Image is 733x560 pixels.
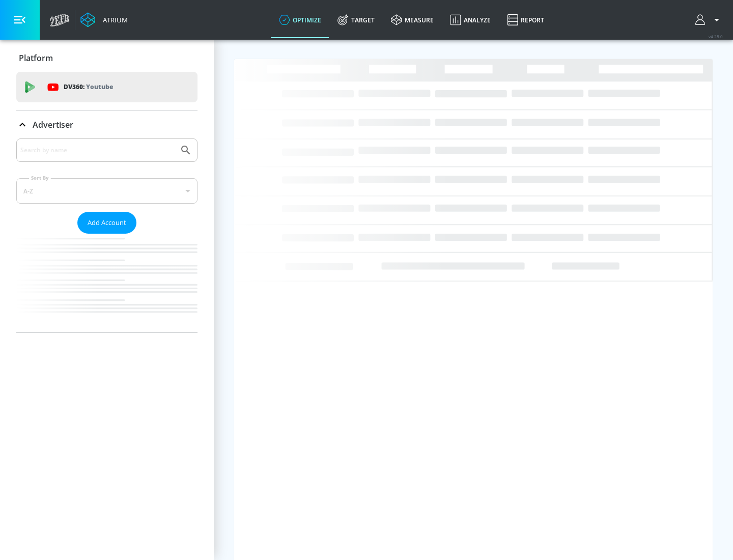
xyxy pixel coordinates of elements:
[88,217,126,229] span: Add Account
[271,2,329,38] a: optimize
[64,81,113,93] p: DV360:
[86,81,113,92] p: Youtube
[33,119,73,130] p: Advertiser
[383,2,442,38] a: measure
[329,2,383,38] a: Target
[80,12,128,27] a: Atrium
[442,2,499,38] a: Analyze
[16,110,198,139] div: Advertiser
[16,138,198,332] div: Advertiser
[16,178,198,204] div: A-Z
[29,175,51,181] label: Sort By
[77,212,136,234] button: Add Account
[16,234,198,332] nav: list of Advertiser
[19,52,53,64] p: Platform
[709,34,723,39] span: v 4.28.0
[99,15,128,24] div: Atrium
[16,44,198,72] div: Platform
[20,144,175,157] input: Search by name
[499,2,552,38] a: Report
[16,72,198,102] div: DV360: Youtube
